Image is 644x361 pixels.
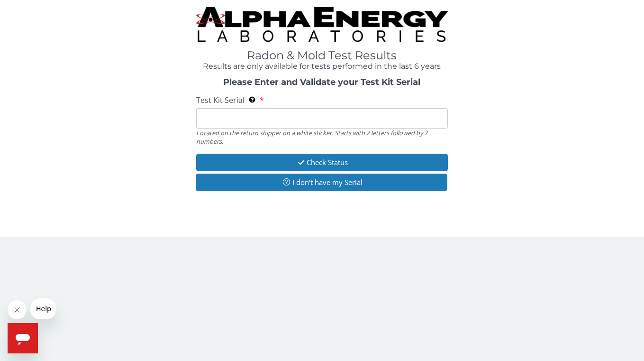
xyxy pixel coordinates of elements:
[196,62,448,71] h4: Results are only available for tests performed in the last 6 years
[30,298,56,319] iframe: Message from company
[196,7,448,42] img: TightCrop.jpg
[196,154,448,171] button: Check Status
[223,77,420,87] strong: Please Enter and Validate your Test Kit Serial
[196,174,448,191] button: I don't have my Serial
[196,49,448,62] h1: Radon & Mold Test Results
[8,323,38,353] iframe: Button to launch messaging window
[196,129,448,146] div: Located on the return shipper on a white sticker. Starts with 2 letters followed by 7 numbers.
[8,300,27,319] iframe: Close message
[196,95,245,105] span: Test Kit Serial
